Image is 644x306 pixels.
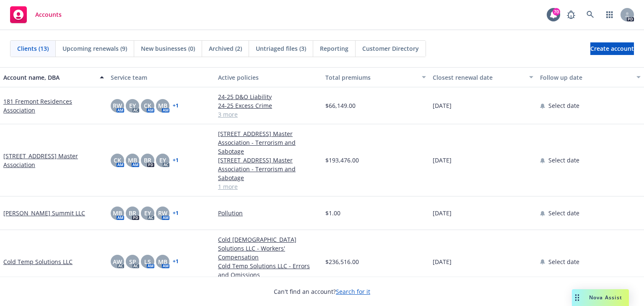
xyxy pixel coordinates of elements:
span: CK [144,101,151,110]
button: Nova Assist [572,289,629,306]
span: EY [129,101,136,110]
button: Closest renewal date [429,67,537,87]
span: EY [144,209,151,217]
span: Select date [548,156,579,165]
a: [STREET_ADDRESS] Master Association - Terrorism and Sabotage [218,156,319,182]
span: Create account [590,41,634,57]
span: EY [159,156,166,165]
span: Select date [548,209,579,217]
span: Select date [548,101,579,110]
span: BR [144,156,151,165]
span: [DATE] [433,156,452,165]
div: Active policies [218,73,319,82]
div: 70 [553,8,560,16]
div: Closest renewal date [433,73,524,82]
a: 1 more [218,182,319,191]
a: Accounts [7,3,65,26]
div: Account name, DBA [3,73,95,82]
button: Follow up date [537,67,644,87]
span: [DATE] [433,101,452,110]
span: RW [113,101,122,110]
span: MB [128,156,137,165]
span: [DATE] [433,257,452,266]
span: Customer Directory [362,44,419,53]
span: MB [158,101,167,110]
span: Nova Assist [589,294,622,301]
a: [STREET_ADDRESS] Master Association - Terrorism and Sabotage [218,129,319,156]
a: + 1 [173,103,179,108]
div: Service team [111,73,211,82]
span: Reporting [320,44,348,53]
div: Follow up date [540,73,631,82]
span: [DATE] [433,209,452,217]
span: AW [113,257,122,266]
span: $1.00 [325,209,340,217]
a: [STREET_ADDRESS] Master Association [3,152,104,169]
button: Active policies [215,67,322,87]
span: $193,476.00 [325,156,359,165]
span: MB [158,257,167,266]
span: Can't find an account? [274,287,370,296]
a: Search for it [336,288,370,296]
a: Cold Temp Solutions LLC [3,257,73,266]
span: RW [158,209,167,217]
span: MB [113,209,122,217]
button: Total premiums [322,67,429,87]
a: + 1 [173,259,179,264]
a: Pollution [218,209,319,217]
a: + 1 [173,211,179,216]
span: New businesses (0) [141,44,195,53]
span: Accounts [35,11,62,18]
span: Upcoming renewals (9) [62,44,127,53]
span: Select date [548,257,579,266]
span: LS [144,257,151,266]
a: Report a Bug [563,6,579,23]
a: [PERSON_NAME] Summit LLC [3,209,85,217]
a: Cold Temp Solutions LLC - Errors and Omissions [218,262,319,279]
div: Drag to move [572,289,582,306]
span: SP [129,257,136,266]
button: Service team [107,67,215,87]
a: Switch app [601,6,618,23]
span: Archived (2) [209,44,242,53]
a: 24-25 D&O Liability [218,92,319,101]
span: CK [114,156,121,165]
a: 3 more [218,110,319,119]
a: + 1 [173,158,179,163]
a: 24-25 Excess Crime [218,101,319,110]
a: Cold [DEMOGRAPHIC_DATA] Solutions LLC - Workers' Compensation [218,235,319,262]
a: Create account [590,42,634,55]
span: Untriaged files (3) [256,44,306,53]
span: $66,149.00 [325,101,356,110]
div: Total premiums [325,73,417,82]
span: Clients (13) [17,44,49,53]
a: 181 Fremont Residences Association [3,97,104,115]
span: BR [129,209,136,217]
a: Search [582,6,599,23]
span: $236,516.00 [325,257,359,266]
